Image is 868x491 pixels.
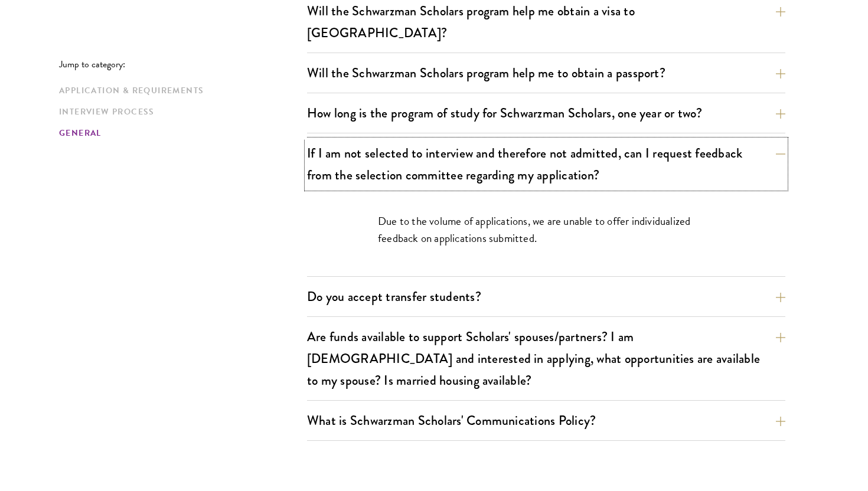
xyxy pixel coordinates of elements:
p: Due to the volume of applications, we are unable to offer individualized feedback on applications... [378,212,714,247]
p: Jump to category: [59,59,307,70]
a: Interview Process [59,106,300,118]
a: General [59,127,300,139]
button: What is Schwarzman Scholars' Communications Policy? [307,407,785,434]
button: Will the Schwarzman Scholars program help me to obtain a passport? [307,60,785,86]
a: Application & Requirements [59,84,300,97]
button: Are funds available to support Scholars' spouses/partners? I am [DEMOGRAPHIC_DATA] and interested... [307,323,785,394]
button: If I am not selected to interview and therefore not admitted, can I request feedback from the sel... [307,140,785,188]
button: Do you accept transfer students? [307,283,785,310]
button: How long is the program of study for Schwarzman Scholars, one year or two? [307,100,785,126]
